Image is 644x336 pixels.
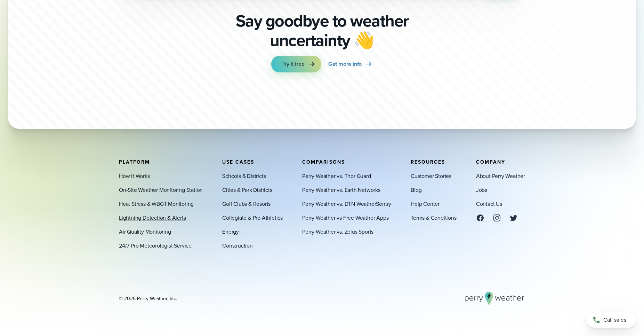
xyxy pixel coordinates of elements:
[233,11,411,50] p: Say goodbye to weather uncertainty 👋
[411,172,451,180] a: Customer Stories
[119,241,192,250] a: 24/7 Pro Meteorologist Service
[302,158,345,165] span: Comparisons
[119,213,186,222] a: Lightning Detection & Alerts
[222,227,239,236] a: Energy
[476,172,525,180] a: About Perry Weather
[222,172,266,180] a: Schools & Districts
[302,200,391,208] a: Perry Weather vs. DTN WeatherSentry
[411,213,456,222] a: Terms & Conditions
[411,200,440,208] a: Help Center
[222,241,253,250] a: Construction
[119,295,177,302] div: © 2025 Perry Weather, Inc.
[411,158,445,165] span: Resources
[587,312,636,328] a: Call sales
[476,186,487,194] a: Jobs
[603,316,626,324] span: Call sales
[119,158,150,165] span: Platform
[222,158,254,165] span: Use Cases
[282,60,305,68] span: Try it free
[119,186,203,194] a: On-Site Weather Monitoring Station
[119,172,150,180] a: How It Works
[119,227,171,236] a: Air Quality Monitoring
[302,186,380,194] a: Perry Weather vs. Earth Networks
[222,213,283,222] a: Collegiate & Pro Athletics
[328,60,362,68] span: Get more info
[411,186,421,194] a: Blog
[119,200,194,208] a: Heat Stress & WBGT Monitoring
[302,227,373,236] a: Perry Weather vs. Zelus Sports
[222,200,271,208] a: Golf Clubs & Resorts
[271,56,321,72] a: Try it free
[222,186,272,194] a: Cities & Park Districts
[328,56,373,72] a: Get more info
[476,158,505,165] span: Company
[302,172,371,180] a: Perry Weather vs. Thor Guard
[476,200,502,208] a: Contact Us
[302,213,388,222] a: Perry Weather vs Free Weather Apps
